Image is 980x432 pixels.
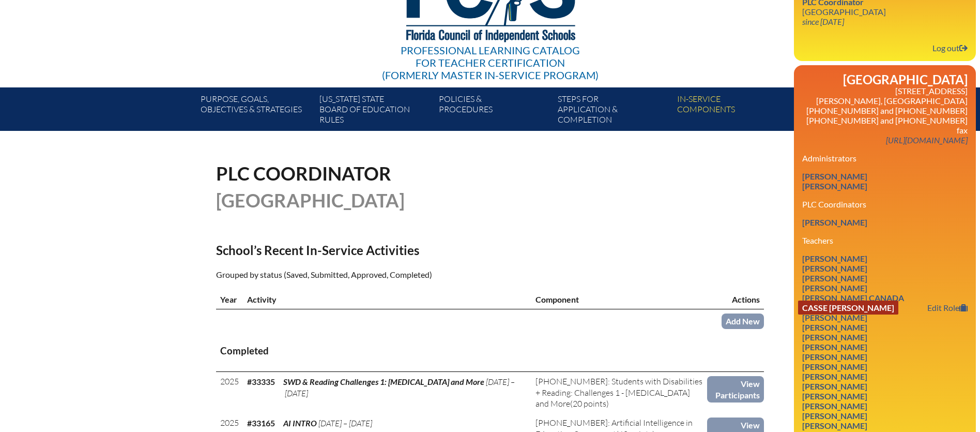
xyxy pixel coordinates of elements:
a: [URL][DOMAIN_NAME] [882,133,972,147]
span: AI INTRO [283,418,317,428]
h3: Completed [220,345,760,357]
h3: PLC Coordinators [802,199,968,209]
a: [PERSON_NAME] Canada [798,291,908,305]
a: [PERSON_NAME] [798,350,871,364]
h3: Teachers [802,235,968,245]
a: [PERSON_NAME] [798,360,871,374]
td: (20 points) [531,372,707,414]
a: [PERSON_NAME] [798,409,871,423]
p: Grouped by status (Saved, Submitted, Approved, Completed) [216,268,580,281]
a: [PERSON_NAME] [798,281,871,295]
span: [DATE] – [DATE] [283,377,515,398]
a: [PERSON_NAME] [798,310,871,324]
a: Policies &Procedures [435,92,554,131]
span: [PHONE_NUMBER]: Students with Disabilities + Reading: Challenges 1 - [MEDICAL_DATA] and More [535,376,702,409]
td: 2025 [216,372,243,414]
a: [PERSON_NAME] [798,215,871,229]
span: [DATE] – [DATE] [318,418,372,428]
a: [PERSON_NAME] [798,379,871,393]
span: PLC Coordinator [216,162,391,185]
span: SWD & Reading Challenges 1: [MEDICAL_DATA] and More [283,377,484,386]
div: Professional Learning Catalog (formerly Master In-service Program) [382,44,599,81]
a: Casse [PERSON_NAME] [798,301,898,315]
svg: Log out [959,44,968,52]
b: #33335 [247,377,275,386]
h2: School’s Recent In-Service Activities [216,243,580,258]
a: [PERSON_NAME] [798,320,871,334]
a: [US_STATE] StateBoard of Education rules [315,92,434,131]
h2: [GEOGRAPHIC_DATA] [802,73,968,86]
a: In-servicecomponents [673,92,792,131]
i: since [DATE] [802,17,844,26]
b: #33165 [247,418,275,428]
a: [PERSON_NAME] [798,330,871,344]
h3: Administrators [802,153,968,163]
a: [PERSON_NAME] [798,340,871,354]
a: [PERSON_NAME] [798,169,871,183]
a: Log outLog out [928,41,972,55]
a: [PERSON_NAME] [798,261,871,275]
a: [PERSON_NAME] [798,399,871,413]
a: Edit Role [923,301,972,315]
a: [PERSON_NAME] [798,389,871,403]
th: Activity [243,290,531,309]
a: View Participants [707,376,764,403]
th: Year [216,290,243,309]
a: Steps forapplication & completion [554,92,672,131]
span: [GEOGRAPHIC_DATA] [216,189,405,212]
span: for Teacher Certification [416,56,565,69]
th: Actions [707,290,764,309]
p: [STREET_ADDRESS] [PERSON_NAME], [GEOGRAPHIC_DATA] [PHONE_NUMBER] and [PHONE_NUMBER] [PHONE_NUMBER... [802,86,968,145]
a: [PERSON_NAME] [798,251,871,265]
th: Component [531,290,707,309]
a: Add New [722,314,764,329]
a: Purpose, goals,objectives & strategies [196,92,315,131]
a: [PERSON_NAME] [798,271,871,285]
a: [PERSON_NAME] [798,179,871,193]
a: [PERSON_NAME] [798,369,871,383]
